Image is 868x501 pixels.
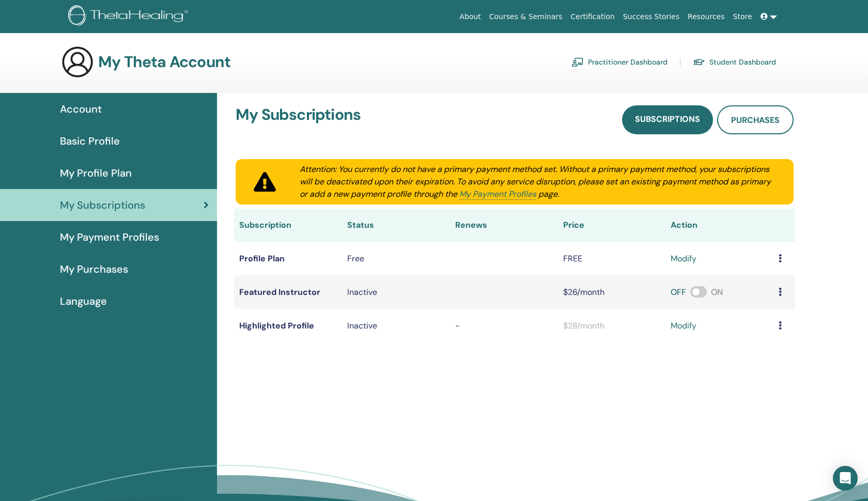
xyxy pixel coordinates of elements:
p: Inactive [347,320,445,332]
span: Basic Profile [60,133,120,149]
img: logo.png [68,5,192,28]
a: Courses & Seminars [485,7,567,26]
th: Subscription [234,209,342,242]
a: Resources [684,7,729,26]
h3: My Theta Account [98,53,230,71]
img: generic-user-icon.jpg [61,45,94,79]
a: About [455,7,485,26]
span: My Purchases [60,261,128,277]
th: Price [558,209,666,242]
td: Featured Instructor [234,275,342,309]
span: - [455,320,460,331]
span: $26/month [563,287,605,298]
a: modify [671,253,696,265]
span: FREE [563,253,582,264]
span: ON [711,287,723,298]
div: Attention: You currently do not have a primary payment method set. Without a primary payment meth... [287,163,787,200]
a: Purchases [717,105,794,134]
span: Account [60,101,102,117]
span: Subscriptions [635,114,700,124]
a: Student Dashboard [693,54,776,70]
span: OFF [671,287,686,298]
span: My Profile Plan [60,165,132,181]
th: Renews [450,209,558,242]
div: Free [347,253,445,265]
a: Subscriptions [622,105,713,134]
div: Inactive [347,286,445,299]
a: Success Stories [619,7,684,26]
span: My Subscriptions [60,197,145,213]
th: Status [342,209,450,242]
span: My Payment Profiles [60,229,159,245]
td: Profile Plan [234,242,342,275]
a: modify [671,320,696,332]
td: Highlighted Profile [234,309,342,342]
a: Store [729,7,756,26]
a: Certification [566,7,618,26]
a: My Payment Profiles [459,189,536,200]
div: Open Intercom Messenger [833,466,858,491]
h3: My Subscriptions [236,105,361,130]
span: $28/month [563,320,605,331]
a: Practitioner Dashboard [571,54,668,70]
span: Purchases [731,115,780,126]
img: chalkboard-teacher.svg [571,57,584,67]
th: Action [665,209,773,242]
img: graduation-cap.svg [693,58,705,67]
span: Language [60,293,107,309]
